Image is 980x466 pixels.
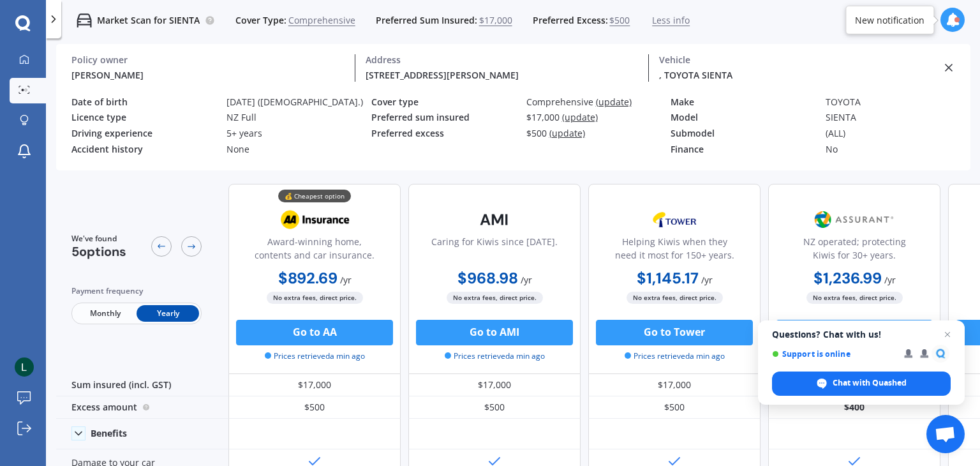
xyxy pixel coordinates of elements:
div: Cover type [371,97,516,108]
span: Prices retrieved a min ago [625,350,725,362]
div: Award-winning home, contents and car insurance. [239,235,390,267]
div: Licence type [71,112,216,123]
div: Payment frequency [71,285,202,297]
div: , TOYOTA SIENTA [659,68,932,82]
div: $500 [526,128,671,139]
span: Preferred Excess: [533,14,608,27]
img: AA.webp [272,204,357,236]
span: $500 [609,14,630,27]
div: Caring for Kiwis since [DATE]. [431,235,558,267]
span: Support is online [772,349,895,359]
div: Preferred sum insured [371,112,516,123]
div: $400 [768,396,940,419]
div: Address [366,54,639,66]
div: $17,000 [408,374,581,396]
div: No [826,144,970,155]
div: Submodel [671,128,815,139]
button: Go to Assurant [776,320,933,345]
div: None [226,144,371,155]
span: / yr [521,274,532,286]
span: Comprehensive [288,14,355,27]
img: Assurant.png [812,204,896,236]
div: Comprehensive [526,97,671,108]
span: 5 options [71,243,126,260]
div: Model [671,112,815,123]
span: Monthly [74,305,137,322]
span: (update) [562,111,598,123]
img: car.f15378c7a67c060ca3f3.svg [77,13,92,28]
span: Yearly [137,305,199,322]
div: New notification [855,13,924,26]
span: No extra fees, direct price. [806,292,903,304]
div: Chat with Quashed [772,372,951,396]
span: / yr [701,274,713,286]
b: $968.98 [457,268,518,288]
span: Preferred Sum Insured: [376,14,477,27]
b: $1,145.17 [637,268,699,288]
span: Cover Type: [235,14,286,27]
div: $500 [228,396,401,419]
div: 5+ years [226,128,371,139]
div: Excess amount [56,396,228,419]
span: Chat with Quashed [833,377,907,389]
img: ACg8ocJ2x2QDbUUxvg8xgBbOOrIU7XjlGfq0Ia4QGqQLpJis0asjcA=s96-c [15,357,34,377]
div: 💰 Cheapest option [278,190,351,202]
button: Go to AA [236,320,393,345]
div: [STREET_ADDRESS][PERSON_NAME] [366,68,639,82]
div: $500 [408,396,581,419]
img: Tower.webp [632,204,716,236]
div: Date of birth [71,97,216,108]
div: SIENTA [826,112,970,123]
div: (ALL) [826,128,970,139]
div: Policy owner [71,54,345,66]
button: Go to Tower [596,320,753,345]
p: Market Scan for SIENTA [97,14,200,27]
span: (update) [549,127,585,139]
div: Driving experience [71,128,216,139]
div: Helping Kiwis when they need it most for 150+ years. [599,235,750,267]
div: Benefits [91,428,127,439]
button: Go to AMI [416,320,573,345]
div: [DATE] ([DEMOGRAPHIC_DATA].) [226,97,371,108]
b: $1,236.99 [813,268,882,288]
div: NZ Full [226,112,371,123]
div: [PERSON_NAME] [71,68,345,82]
span: / yr [884,274,896,286]
div: NZ operated; protecting Kiwis for 30+ years. [779,235,930,267]
div: $500 [588,396,761,419]
span: / yr [340,274,352,286]
span: Questions? Chat with us! [772,329,951,340]
img: AMI-text-1.webp [452,204,537,236]
span: (update) [596,96,632,108]
span: Prices retrieved a min ago [445,350,545,362]
div: Preferred excess [371,128,516,139]
span: Prices retrieved a min ago [265,350,365,362]
div: TOYOTA [826,97,970,108]
div: $17,000 [588,374,761,396]
span: No extra fees, direct price. [267,292,363,304]
span: Less info [652,14,690,27]
div: Accident history [71,144,216,155]
span: We've found [71,233,126,244]
span: No extra fees, direct price. [447,292,543,304]
div: $17,000 [228,374,401,396]
div: Sum insured (incl. GST) [56,374,228,396]
span: Close chat [940,327,955,342]
div: $17,000 [526,112,671,123]
b: $892.69 [278,268,338,288]
div: Vehicle [659,54,932,66]
span: No extra fees, direct price. [627,292,723,304]
div: Finance [671,144,815,155]
div: Open chat [926,415,965,453]
span: $17,000 [479,14,512,27]
div: Make [671,97,815,108]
